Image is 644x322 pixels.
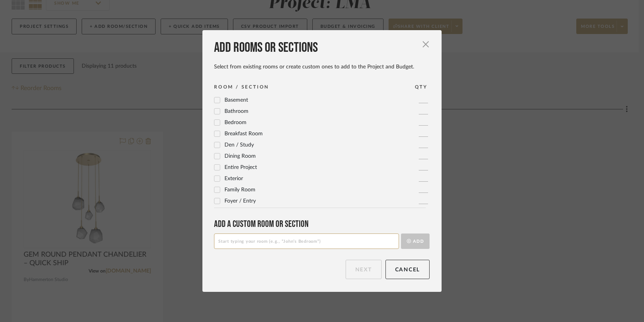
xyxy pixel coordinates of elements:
[214,83,269,91] div: ROOM / SECTION
[224,120,247,125] span: Bedroom
[224,131,263,136] span: Breakfast Room
[224,109,248,114] span: Bathroom
[214,218,430,230] div: Add a Custom room or Section
[385,260,430,279] button: Cancel
[214,63,430,70] div: Select from existing rooms or create custom ones to add to the Project and Budget.
[224,176,243,181] span: Exterior
[214,233,399,249] input: Start typing your room (e.g., “John’s Bedroom”)
[214,39,430,56] div: Add rooms or sections
[415,83,428,91] div: QTY
[224,153,256,159] span: Dining Room
[224,165,257,170] span: Entire Project
[224,198,256,204] span: Foyer / Entry
[224,97,248,103] span: Basement
[418,36,433,52] button: Close
[224,142,254,148] span: Den / Study
[346,260,382,279] button: Next
[224,187,255,193] span: Family Room
[401,233,430,249] button: Add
